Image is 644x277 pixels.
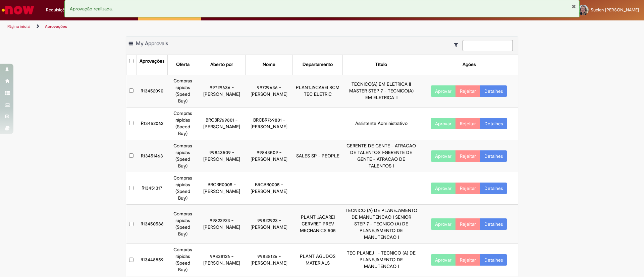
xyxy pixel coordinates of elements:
[343,140,420,172] td: GERENTE DE GENTE - ATRACAO DE TALENTOS I-GERENTE DE GENTE - ATRACAO DE TALENTOS I
[245,205,292,244] td: 99822923 - [PERSON_NAME]
[168,244,198,276] td: Compras rápidas (Speed Buy)
[343,205,420,244] td: TECNICO (A) DE PLANEJAMENTO DE MANUTENCAO I SENIOR STEP 7 - TECNICO (A) DE PLANEJAMENTO DE MANUTE...
[343,75,420,107] td: TECNICO(A) EM ELETRICA II MASTER STEP 7 - TECNICO(A) EM ELETRICA II
[198,172,245,205] td: BRCBR0005 - [PERSON_NAME]
[45,24,67,29] a: Aprovações
[168,205,198,244] td: Compras rápidas (Speed Buy)
[245,172,292,205] td: BRCBR0005 - [PERSON_NAME]
[463,61,476,68] div: Ações
[293,75,343,107] td: PLANTJACAREI RCM TEC ELETRIC
[455,183,480,194] button: Rejeitar
[137,205,167,244] td: R13450586
[591,7,639,13] span: Suelen [PERSON_NAME]
[198,75,245,107] td: 99729636 - [PERSON_NAME]
[245,244,292,276] td: 99838126 - [PERSON_NAME]
[168,140,198,172] td: Compras rápidas (Speed Buy)
[343,107,420,140] td: Assistente Administrativo
[198,140,245,172] td: 99843509 - [PERSON_NAME]
[480,183,507,194] a: Detalhes
[137,107,167,140] td: R13452062
[343,244,420,276] td: TEC PLANEJ I - TECNICO (A) DE PLANEJAMENTO DE MANUTENCAO I
[7,24,31,29] a: Página inicial
[431,183,456,194] button: Aprovar
[455,218,480,230] button: Rejeitar
[5,20,424,33] ul: Trilhas de página
[46,7,69,13] span: Requisições
[70,6,113,12] span: Aprovação realizada.
[455,150,480,162] button: Rejeitar
[198,107,245,140] td: BRCBR769801 - [PERSON_NAME]
[137,244,167,276] td: R13448859
[431,85,456,97] button: Aprovar
[168,172,198,205] td: Compras rápidas (Speed Buy)
[431,150,456,162] button: Aprovar
[245,75,292,107] td: 99729636 - [PERSON_NAME]
[431,254,456,266] button: Aprovar
[198,205,245,244] td: 99822923 - [PERSON_NAME]
[210,61,233,68] div: Aberto por
[293,244,343,276] td: PLANT AGUDOS MATERIALS
[455,254,480,266] button: Rejeitar
[431,118,456,129] button: Aprovar
[137,172,167,205] td: R13451317
[572,4,576,9] button: Fechar Notificação
[480,118,507,129] a: Detalhes
[455,85,480,97] button: Rejeitar
[263,61,275,68] div: Nome
[293,205,343,244] td: PLANT JACAREI CERVRET PREV MECHANICS 505
[480,254,507,266] a: Detalhes
[303,61,333,68] div: Departamento
[245,107,292,140] td: BRCBR769801 - [PERSON_NAME]
[455,118,480,129] button: Rejeitar
[431,218,456,230] button: Aprovar
[480,150,507,162] a: Detalhes
[137,140,167,172] td: R13451463
[136,40,168,47] span: My Approvals
[1,3,35,17] img: ServiceNow
[140,58,164,65] div: Aprovações
[293,140,343,172] td: SALES SP - PEOPLE
[480,85,507,97] a: Detalhes
[375,61,387,68] div: Título
[137,75,167,107] td: R13452090
[454,43,461,47] i: Mostrar filtros para: Suas Solicitações
[168,107,198,140] td: Compras rápidas (Speed Buy)
[480,218,507,230] a: Detalhes
[168,75,198,107] td: Compras rápidas (Speed Buy)
[137,55,167,75] th: Aprovações
[245,140,292,172] td: 99843509 - [PERSON_NAME]
[176,61,190,68] div: Oferta
[198,244,245,276] td: 99838126 - [PERSON_NAME]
